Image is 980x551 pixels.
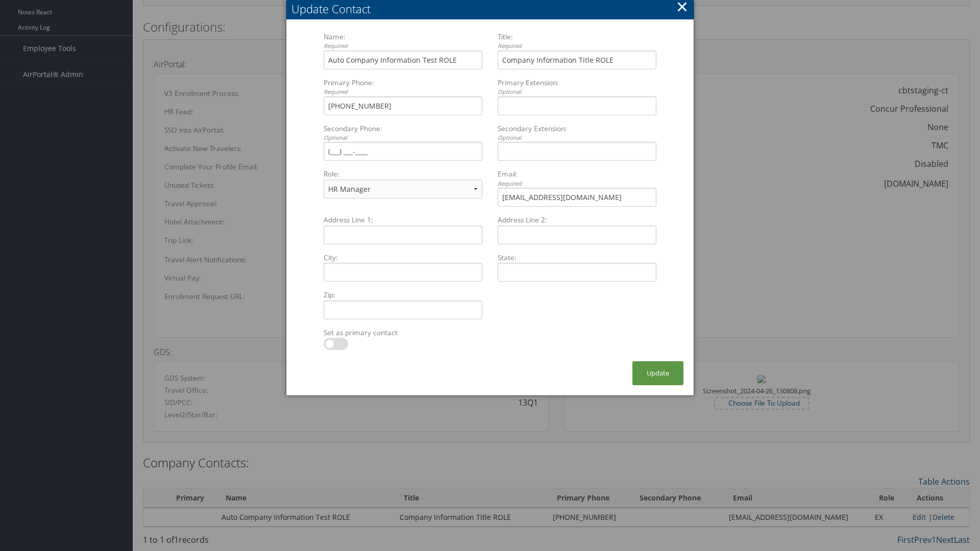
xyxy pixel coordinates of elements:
input: Primary Phone:Required [324,96,482,115]
label: Name: [320,32,486,51]
label: Role: [320,169,486,179]
div: Optional [324,134,482,142]
button: Update [632,361,683,385]
label: Address Line 1: [320,215,486,225]
input: Address Line 1: [324,226,482,244]
input: Email:Required [498,188,656,207]
label: Address Line 2: [494,215,660,225]
input: Primary Extension:Optional [498,96,656,115]
input: Secondary Phone:Optional [324,142,482,161]
div: Required [498,180,656,188]
input: State: [498,263,656,282]
div: Required [324,42,482,51]
select: Role: [324,180,482,198]
div: Required [324,88,482,96]
div: Update Contact [291,1,694,17]
div: Required [498,42,656,51]
label: Set as primary contact [320,328,486,338]
input: City: [324,263,482,282]
label: Secondary Extension: [494,123,660,142]
label: Title: [494,32,660,51]
label: State: [494,253,660,263]
label: Email: [494,169,660,188]
label: Primary Extension: [494,78,660,96]
input: Secondary Extension:Optional [498,142,656,161]
div: Optional [498,134,656,142]
label: City: [320,253,486,263]
input: Zip: [324,300,482,319]
label: Zip: [320,290,486,300]
input: Title:Required [498,51,656,69]
input: Name:Required [324,51,482,69]
label: Secondary Phone: [320,123,486,142]
input: Address Line 2: [498,226,656,244]
label: Primary Phone: [320,78,486,96]
div: Optional [498,88,656,96]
